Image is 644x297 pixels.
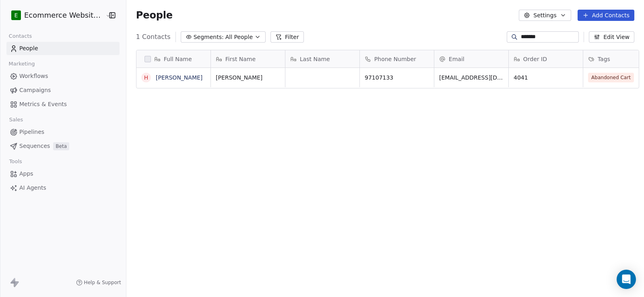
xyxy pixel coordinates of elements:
[76,279,121,286] a: Help & Support
[156,74,202,81] a: [PERSON_NAME]
[19,44,38,53] span: People
[5,58,38,70] span: Marketing
[6,181,120,195] a: AI Agents
[19,100,67,109] span: Metrics & Events
[270,31,304,43] button: Filter
[365,74,429,82] span: 97107133
[5,30,35,42] span: Contacts
[6,70,120,83] a: Workflows
[588,73,634,82] span: Abandoned Cart
[19,72,48,80] span: Workflows
[360,50,434,68] div: Phone Number
[434,50,508,68] div: Email
[285,50,359,68] div: Last Name
[19,128,44,136] span: Pipelines
[136,9,173,21] span: People
[374,55,416,63] span: Phone Number
[216,74,280,82] span: [PERSON_NAME]
[523,55,547,63] span: Order ID
[194,33,224,41] span: Segments:
[449,55,464,63] span: Email
[6,139,120,153] a: SequencesBeta
[6,156,25,168] span: Tools
[144,74,149,82] div: H
[509,50,583,68] div: Order ID
[19,86,51,94] span: Campaigns
[19,184,46,192] span: AI Agents
[617,270,636,289] div: Open Intercom Messenger
[225,33,253,41] span: All People
[53,142,69,150] span: Beta
[225,55,256,63] span: First Name
[136,50,211,68] div: Full Name
[164,55,192,63] span: Full Name
[589,31,634,43] button: Edit View
[10,8,100,22] button: EEcommerce Website Builder
[211,50,285,68] div: First Name
[519,10,571,21] button: Settings
[598,55,610,63] span: Tags
[6,84,120,97] a: Campaigns
[300,55,330,63] span: Last Name
[578,10,634,21] button: Add Contacts
[84,279,121,286] span: Help & Support
[136,68,211,292] div: grid
[439,74,504,82] span: [EMAIL_ADDRESS][DOMAIN_NAME]
[6,98,120,111] a: Metrics & Events
[24,10,103,20] span: Ecommerce Website Builder
[514,74,578,82] span: 4041
[19,142,50,150] span: Sequences
[6,114,27,126] span: Sales
[14,11,18,19] span: E
[6,42,120,55] a: People
[6,167,120,180] a: Apps
[19,170,33,178] span: Apps
[6,125,120,139] a: Pipelines
[136,32,171,42] span: 1 Contacts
